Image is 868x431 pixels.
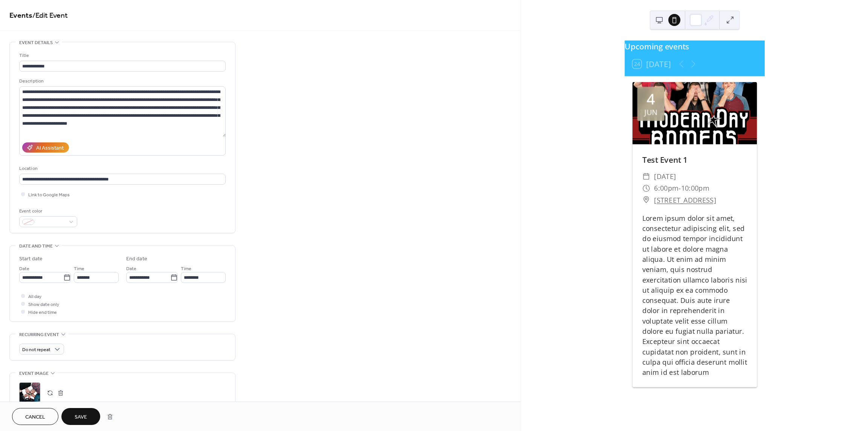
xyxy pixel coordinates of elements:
button: AI Assistant [22,142,69,153]
span: Show date only [28,301,59,309]
div: Start date [19,255,43,263]
span: 6:00pm [654,182,679,194]
div: ; [19,382,40,403]
span: Date and time [19,242,53,250]
span: Save [75,413,87,421]
div: Title [19,52,224,60]
div: Jun [644,109,657,116]
span: 10:00pm [681,182,709,194]
div: Location [19,165,224,173]
div: ​ [642,171,650,182]
span: Hide end time [28,309,57,316]
span: Do not repeat [22,345,50,354]
div: Test Event 1 [633,154,757,166]
span: [DATE] [654,171,676,182]
div: ​ [642,182,650,194]
div: ​ [642,194,650,206]
span: Event details [19,39,53,47]
span: Time [74,265,84,273]
button: Cancel [12,408,58,425]
span: All day [28,293,41,301]
div: Event color [19,207,76,215]
div: Description [19,77,224,85]
span: Link to Google Maps [28,191,70,199]
div: AI Assistant [36,144,64,152]
span: / Edit Event [32,8,68,23]
div: 4 [646,92,655,107]
button: Save [61,408,100,425]
span: Date [19,265,29,273]
div: Upcoming events [625,40,765,52]
span: - [679,182,681,194]
div: End date [126,255,147,263]
a: Events [9,8,32,23]
span: Cancel [25,413,45,421]
span: Recurring event [19,331,59,339]
div: Lorem ipsum dolor sit amet, consectetur adipiscing elit, sed do eiusmod tempor incididunt ut labo... [633,213,757,378]
a: [STREET_ADDRESS] [654,194,716,206]
span: Event image [19,370,49,378]
span: Time [181,265,191,273]
span: Date [126,265,136,273]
